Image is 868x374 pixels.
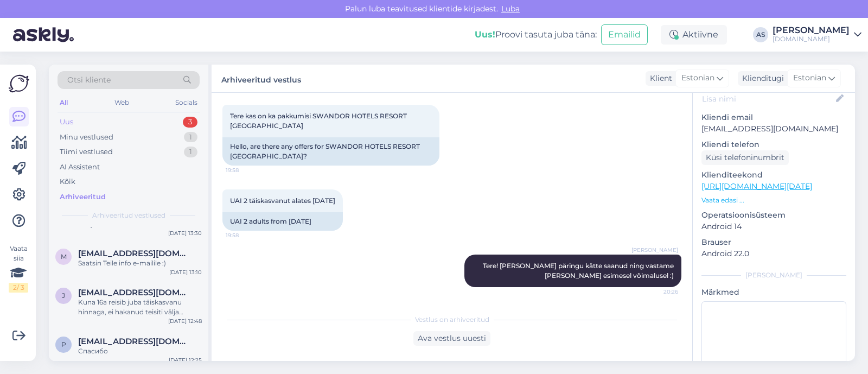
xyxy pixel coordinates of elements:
[701,248,846,259] p: Android 22.0
[601,24,648,45] button: Emailid
[773,26,861,43] a: [PERSON_NAME][DOMAIN_NAME]
[60,147,113,157] div: Tiimi vestlused
[661,25,727,45] div: Aktiivne
[701,169,846,181] p: Klienditeekond
[702,93,834,105] input: Lisa nimi
[701,287,846,298] p: Märkmed
[701,210,846,221] p: Operatsioonisüsteem
[169,268,202,276] div: [DATE] 13:10
[60,132,113,143] div: Minu vestlused
[483,262,675,280] span: Tere! [PERSON_NAME] päringu kätte saanud ning vastame [PERSON_NAME] esimesel võimalusel :)
[9,283,28,293] div: 2 / 3
[78,337,191,346] span: prosto_leka@hotmail.com
[169,356,202,364] div: [DATE] 12:25
[173,96,200,110] div: Socials
[793,72,826,84] span: Estonian
[168,317,202,325] div: [DATE] 12:48
[222,212,343,231] div: UAI 2 adults from [DATE]
[168,229,202,237] div: [DATE] 13:30
[78,346,202,356] div: Спасибо
[78,249,191,258] span: metsjoemart@gmail.com
[701,195,846,205] p: Vaata edasi ...
[701,150,789,165] div: Küsi telefoninumbrit
[415,315,489,325] span: Vestlus on arhiveeritud
[475,29,495,40] b: Uus!
[222,137,439,166] div: Hello, are there any offers for SWANDOR HOTELS RESORT [GEOGRAPHIC_DATA]?
[60,192,106,202] div: Arhiveeritud
[184,147,197,157] div: 1
[701,112,846,123] p: Kliendi email
[183,117,197,128] div: 3
[773,35,850,43] div: [DOMAIN_NAME]
[646,73,672,84] div: Klient
[60,162,100,173] div: AI Assistent
[61,252,67,261] span: m
[9,244,28,293] div: Vaata siia
[701,270,846,280] div: [PERSON_NAME]
[60,176,75,187] div: Kõik
[112,96,131,110] div: Web
[78,258,202,268] div: Saatsin Teile info e-mailile :)
[413,331,490,346] div: Ava vestlus uuesti
[701,221,846,232] p: Android 14
[62,291,65,300] span: j
[701,237,846,248] p: Brauser
[78,297,202,317] div: Kuna 16a reisib juba täiskasvanu hinnaga, ei hakanud teisiti välja [PERSON_NAME] :)
[753,27,768,42] div: AS
[226,166,266,174] span: 19:58
[184,132,197,143] div: 1
[631,246,678,254] span: [PERSON_NAME]
[773,26,850,35] div: [PERSON_NAME]
[92,211,165,220] span: Arhiveeritud vestlused
[61,340,66,348] span: p
[701,123,846,135] p: [EMAIL_ADDRESS][DOMAIN_NAME]
[67,74,111,86] span: Otsi kliente
[226,231,266,239] span: 19:58
[78,288,191,297] span: jaksongertu337@gmail.com
[475,28,597,41] div: Proovi tasuta juba täna:
[681,72,714,84] span: Estonian
[60,117,73,128] div: Uus
[230,196,335,205] span: UAI 2 täiskasvanut alates [DATE]
[498,4,523,14] span: Luba
[701,139,846,150] p: Kliendi telefon
[58,96,70,110] div: All
[637,288,678,296] span: 20:26
[230,112,409,130] span: Tere kas on ka pakkumisi SWANDOR HOTELS RESORT [GEOGRAPHIC_DATA]
[701,181,812,191] a: [URL][DOMAIN_NAME][DATE]
[221,71,301,86] label: Arhiveeritud vestlus
[9,73,29,94] img: Askly Logo
[738,73,784,84] div: Klienditugi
